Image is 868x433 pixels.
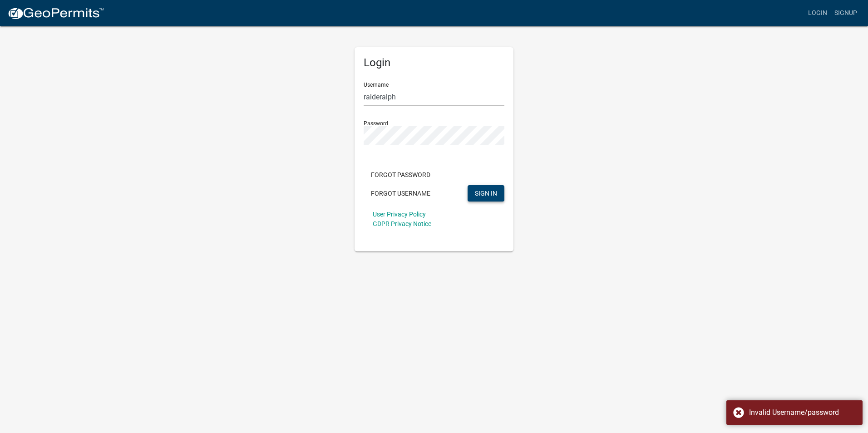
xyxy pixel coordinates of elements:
[831,5,861,22] a: Signup
[468,185,504,202] button: SIGN IN
[364,185,438,202] button: Forgot Username
[373,211,426,218] a: User Privacy Policy
[804,5,831,22] a: Login
[364,167,438,183] button: Forgot Password
[749,407,856,418] div: Invalid Username/password
[475,189,497,197] span: SIGN IN
[373,220,431,227] a: GDPR Privacy Notice
[364,56,504,69] h5: Login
